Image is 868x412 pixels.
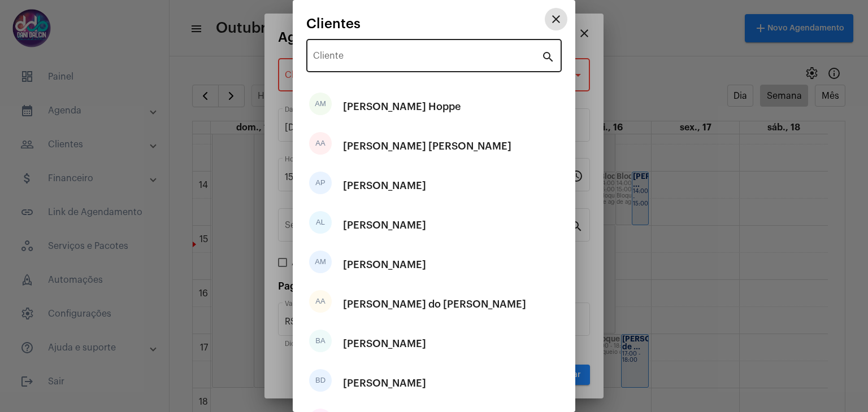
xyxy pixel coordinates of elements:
div: AL [309,211,332,234]
div: [PERSON_NAME] [343,248,426,282]
div: [PERSON_NAME] [343,208,426,242]
div: [PERSON_NAME] [PERSON_NAME] [343,129,511,163]
div: [PERSON_NAME] Hoppe [343,90,461,124]
div: AM [309,251,332,273]
mat-icon: search [541,50,555,63]
span: Clientes [306,16,361,31]
div: AP [309,172,332,194]
div: [PERSON_NAME] [343,327,426,361]
div: AA [309,132,332,155]
div: BD [309,369,332,392]
div: [PERSON_NAME] [343,169,426,203]
div: AM [309,93,332,115]
div: [PERSON_NAME] do [PERSON_NAME] [343,287,526,321]
div: AA [309,290,332,313]
div: BA [309,330,332,352]
input: Pesquisar cliente [313,53,541,63]
mat-icon: close [549,12,563,26]
div: [PERSON_NAME] [343,366,426,400]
